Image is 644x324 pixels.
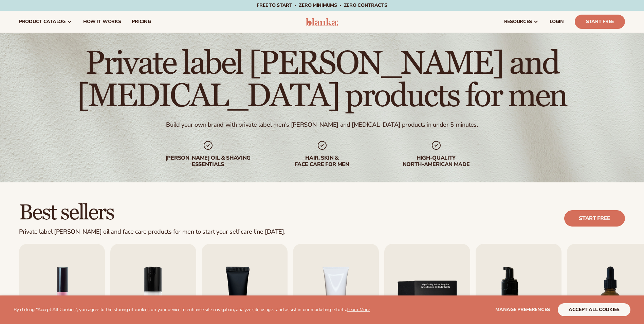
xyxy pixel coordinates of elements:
[495,306,550,313] span: Manage preferences
[306,18,338,26] img: logo
[19,19,66,24] span: product catalog
[83,19,121,24] span: How It Works
[504,19,532,24] span: resources
[499,11,544,33] a: resources
[132,19,151,24] span: pricing
[19,48,625,113] h1: Private label [PERSON_NAME] and [MEDICAL_DATA] products for men
[166,121,478,129] div: Build your own brand with private label men's [PERSON_NAME] and [MEDICAL_DATA] products in under ...
[165,155,252,168] div: [PERSON_NAME] oil & shaving essentials
[78,11,127,33] a: How It Works
[19,201,285,224] h2: Best sellers
[19,228,285,236] div: Private label [PERSON_NAME] oil and face care products for men to start your self care line [DATE].
[126,11,156,33] a: pricing
[279,155,366,168] div: hair, skin & face care for men
[347,306,370,313] a: Learn More
[393,155,480,168] div: High-quality North-american made
[495,303,550,316] button: Manage preferences
[14,11,78,33] a: product catalog
[544,11,569,33] a: LOGIN
[550,19,564,24] span: LOGIN
[575,15,625,29] a: Start Free
[257,2,387,8] span: Free to start · ZERO minimums · ZERO contracts
[558,303,630,316] button: accept all cookies
[564,210,625,227] a: Start free
[14,307,370,313] p: By clicking "Accept All Cookies", you agree to the storing of cookies on your device to enhance s...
